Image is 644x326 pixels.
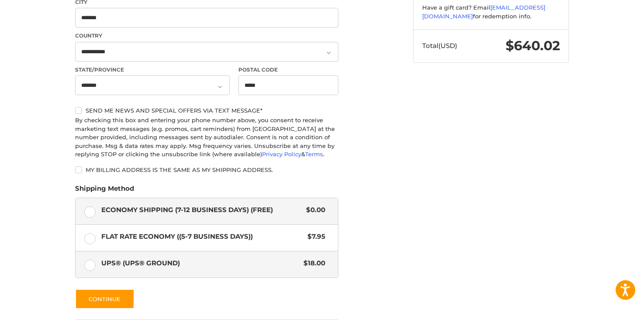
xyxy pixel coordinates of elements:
[101,232,303,242] span: Flat Rate Economy ((5-7 Business Days))
[422,3,560,21] div: Have a gift card? Email for redemption info.
[422,41,457,50] span: Total (USD)
[75,116,338,159] div: By checking this box and entering your phone number above, you consent to receive marketing text ...
[75,107,338,114] label: Send me news and special offers via text message*
[572,302,644,326] iframe: Google Customer Reviews
[101,205,302,215] span: Economy Shipping (7-12 Business Days) (Free)
[75,289,134,309] button: Continue
[75,184,134,198] legend: Shipping Method
[75,166,338,173] label: My billing address is the same as my shipping address.
[506,38,560,54] span: $640.02
[262,151,301,158] a: Privacy Policy
[303,232,325,242] span: $7.95
[299,258,325,268] span: $18.00
[305,151,323,158] a: Terms
[101,258,300,268] span: UPS® (UPS® Ground)
[302,205,325,215] span: $0.00
[238,66,339,74] label: Postal Code
[422,4,545,20] a: [EMAIL_ADDRESS][DOMAIN_NAME]
[75,32,338,40] label: Country
[75,66,230,74] label: State/Province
